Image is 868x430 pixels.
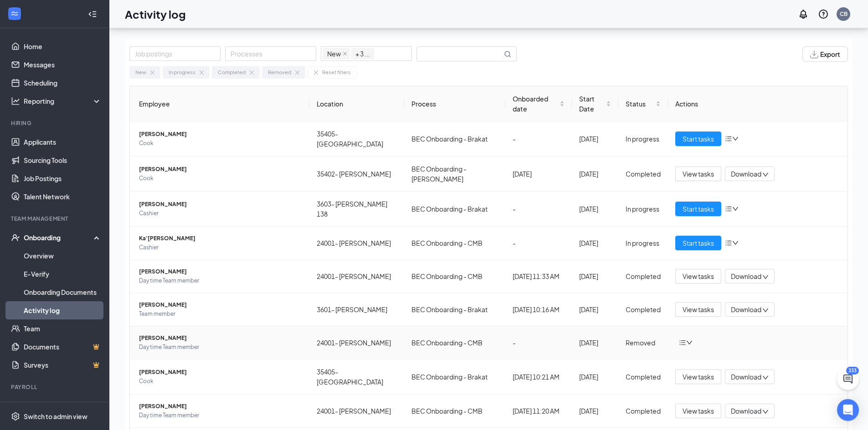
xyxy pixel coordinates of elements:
div: Removed [268,68,291,76]
div: Switch to admin view [24,412,87,421]
td: BEC Onboarding - Brakat [404,121,505,157]
button: Start tasks [675,236,721,250]
span: down [762,274,769,280]
span: View tasks [683,271,714,281]
div: CB [840,10,847,18]
div: [DATE] 10:21 AM [513,372,565,382]
span: Cashier [139,209,302,218]
button: View tasks [675,167,721,181]
div: [DATE] 10:16 AM [513,304,565,314]
div: Hiring [11,119,100,127]
span: down [762,374,769,381]
svg: Settings [11,412,20,421]
div: [DATE] [579,134,611,144]
span: down [732,240,739,246]
a: PayrollCrown [24,397,102,415]
div: Removed [626,338,661,348]
span: [PERSON_NAME] [139,334,302,343]
button: View tasks [675,269,721,283]
span: Download [731,272,761,281]
h1: Activity log [125,6,186,22]
th: Process [404,86,505,121]
div: Team Management [11,215,100,223]
span: close [343,51,347,56]
a: Messages [24,56,102,74]
svg: WorkstreamLogo [10,9,19,18]
td: BEC Onboarding - CMB [404,395,505,428]
div: [DATE] [579,204,611,214]
div: Reporting [24,96,102,106]
th: Employee [130,86,309,121]
div: [DATE] 11:20 AM [513,406,565,416]
div: Reset filters [322,68,351,76]
td: 35405- [GEOGRAPHIC_DATA] [309,359,404,395]
a: Applicants [24,133,102,151]
td: 3601- [PERSON_NAME] [309,293,404,326]
span: bars [725,135,732,142]
span: down [762,172,769,178]
th: Onboarded date [505,86,572,121]
span: New [327,49,341,59]
span: [PERSON_NAME] [139,165,302,174]
div: Completed [218,68,246,76]
div: [DATE] [579,271,611,281]
div: Completed [626,304,661,314]
span: bars [679,339,686,346]
div: [DATE] [579,238,611,248]
span: Day time Team member [139,276,302,285]
a: Talent Network [24,187,102,206]
span: bars [725,239,732,247]
div: - [513,134,565,144]
span: bars [725,205,732,212]
span: New [323,48,349,59]
td: 3603- [PERSON_NAME] 138 [309,192,404,227]
div: - [513,238,565,248]
td: BEC Onboarding - Brakat [404,293,505,326]
button: Export [802,46,848,62]
span: Download [731,169,761,179]
button: View tasks [675,369,721,384]
th: Actions [668,86,847,121]
a: Onboarding Documents [24,283,102,301]
a: Job Postings [24,169,102,187]
span: View tasks [683,169,714,179]
a: Scheduling [24,74,102,92]
div: [DATE] 11:33 AM [513,271,565,281]
span: [PERSON_NAME] [139,300,302,309]
span: View tasks [683,304,714,314]
span: down [732,136,739,142]
div: - [513,204,565,214]
div: Open Intercom Messenger [837,399,859,421]
td: 24001- [PERSON_NAME] [309,326,404,359]
div: [DATE] [513,169,565,179]
a: Team [24,319,102,338]
a: Home [24,37,102,56]
div: [DATE] [579,372,611,382]
a: Overview [24,247,102,265]
td: BEC Onboarding - CMB [404,326,505,359]
div: [DATE] [579,406,611,416]
td: 24001- [PERSON_NAME] [309,395,404,428]
span: [PERSON_NAME] [139,200,302,209]
span: [PERSON_NAME] [139,402,302,411]
span: Team member [139,309,302,319]
span: Start tasks [683,134,714,144]
div: New [135,68,146,76]
div: In progress [626,238,661,248]
div: - [513,338,565,348]
div: Completed [626,406,661,416]
span: Ka’[PERSON_NAME] [139,234,302,243]
span: Start tasks [683,238,714,248]
td: 24001- [PERSON_NAME] [309,260,404,293]
div: [DATE] [579,338,611,348]
a: SurveysCrown [24,356,102,374]
span: + 3 ... [351,48,374,59]
div: [DATE] [579,304,611,314]
svg: UserCheck [11,233,20,242]
div: Completed [626,372,661,382]
span: down [732,206,739,212]
span: down [686,339,693,346]
td: 24001- [PERSON_NAME] [309,227,404,260]
span: down [762,409,769,415]
th: Start Date [572,86,619,121]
